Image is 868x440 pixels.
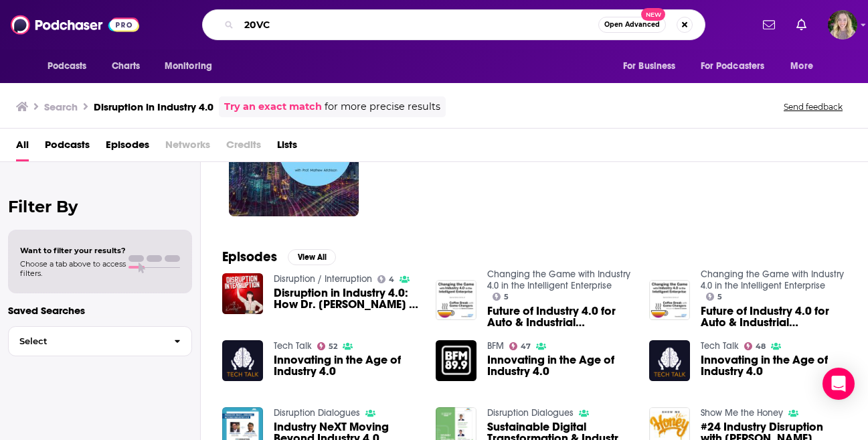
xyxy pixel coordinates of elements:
[274,354,420,377] a: Innovating in the Age of Industry 4.0
[706,293,723,301] a: 5
[274,287,420,310] span: Disruption in Industry 4.0: How Dr. [PERSON_NAME] is Using AI to Revolutionize Machine Health Man...
[274,287,420,310] a: Disruption in Industry 4.0: How Dr. Jeremy Frank is Using AI to Revolutionize Machine Health Mana...
[487,407,574,419] a: Disruption Dialogues
[504,294,509,300] span: 5
[377,275,395,283] a: 4
[44,100,78,113] h3: Search
[11,12,139,38] img: Podchaser - Follow, Share and Rate Podcasts
[649,340,690,381] img: Innovating in the Age of Industry 4.0
[436,340,476,381] img: Innovating in the Age of Industry 4.0
[828,10,857,40] img: User Profile
[106,134,149,161] a: Episodes
[389,277,394,283] span: 4
[623,57,676,76] span: For Business
[828,10,857,40] span: Logged in as lauren19365
[717,294,722,300] span: 5
[781,54,830,79] button: open menu
[828,10,857,40] button: Show profile menu
[701,305,847,328] a: Future of Industry 4.0 for Auto & Industrial Manufacturers: Restart Your Engines!
[103,54,149,79] a: Charts
[317,342,338,350] a: 52
[274,340,312,352] a: Tech Talk
[239,14,598,35] input: Search podcasts, credits, & more...
[487,354,633,377] a: Innovating in the Age of Industry 4.0
[487,340,504,352] a: BFM
[791,13,812,36] a: Show notifications dropdown
[756,344,766,350] span: 48
[94,100,213,113] h3: Disruption in Industry 4.0
[155,54,230,79] button: open menu
[165,134,210,161] span: Networks
[701,407,783,419] a: Show Me the Honey
[744,342,766,350] a: 48
[701,269,844,291] a: Changing the Game with Industry 4.0 in the Intelligent Enterprise
[509,342,531,350] a: 47
[493,293,509,301] a: 5
[274,273,372,285] a: Disruption / Interruption
[701,340,739,352] a: Tech Talk
[649,280,690,321] img: Future of Industry 4.0 for Auto & Industrial Manufacturers: Restart Your Engines!
[274,407,360,419] a: Disruption Dialogues
[202,9,705,40] div: Search podcasts, credits, & more...
[45,134,90,161] a: Podcasts
[20,259,126,278] span: Choose a tab above to access filters.
[288,249,336,265] button: View All
[8,304,192,317] p: Saved Searches
[822,368,855,400] div: Open Intercom Messenger
[598,17,666,33] button: Open AdvancedNew
[8,197,192,216] h2: Filter By
[38,54,104,79] button: open menu
[48,57,87,76] span: Podcasts
[701,57,765,76] span: For Podcasters
[8,326,192,356] button: Select
[641,8,665,21] span: New
[604,21,660,28] span: Open Advanced
[112,57,141,76] span: Charts
[436,280,476,321] img: Future of Industry 4.0 for Auto & Industrial Manufacturers: Restart Your Engines!
[222,273,263,314] img: Disruption in Industry 4.0: How Dr. Jeremy Frank is Using AI to Revolutionize Machine Health Mana...
[487,305,633,328] a: Future of Industry 4.0 for Auto & Industrial Manufacturers: Restart Your Engines!
[692,54,784,79] button: open menu
[16,134,29,161] a: All
[9,337,163,346] span: Select
[277,134,297,161] a: Lists
[222,248,277,265] h2: Episodes
[222,340,263,381] img: Innovating in the Age of Industry 4.0
[20,246,126,255] span: Want to filter your results?
[325,99,440,115] span: for more precise results
[224,99,322,115] a: Try an exact match
[614,54,693,79] button: open menu
[521,344,531,350] span: 47
[701,354,847,377] a: Innovating in the Age of Industry 4.0
[487,269,630,291] a: Changing the Game with Industry 4.0 in the Intelligent Enterprise
[329,344,337,350] span: 52
[226,134,261,161] span: Credits
[790,57,813,76] span: More
[165,57,212,76] span: Monitoring
[758,13,780,36] a: Show notifications dropdown
[222,248,336,265] a: EpisodesView All
[780,101,847,113] button: Send feedback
